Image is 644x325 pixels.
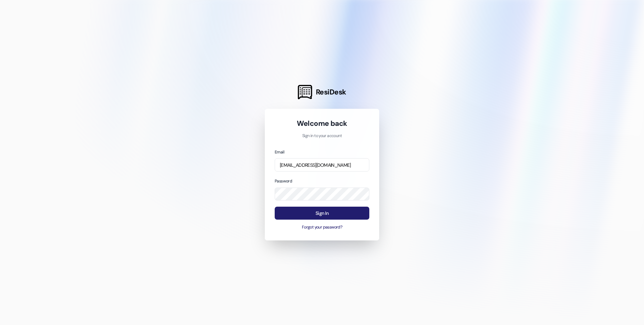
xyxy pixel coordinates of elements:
span: ResiDesk [316,87,346,97]
h1: Welcome back [275,119,369,128]
button: Sign In [275,207,369,220]
input: name@example.com [275,158,369,172]
label: Password [275,178,292,184]
img: ResiDesk Logo [298,85,312,99]
button: Forgot your password? [275,224,369,231]
label: Email [275,149,284,155]
p: Sign in to your account [275,133,369,139]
